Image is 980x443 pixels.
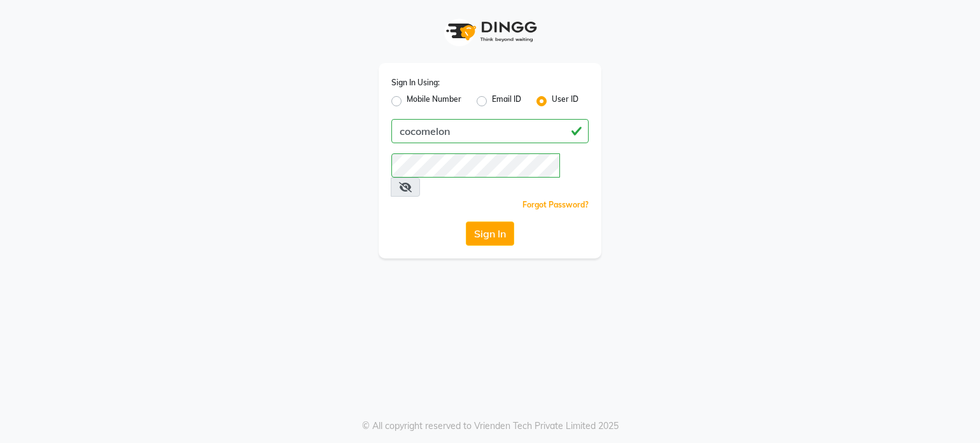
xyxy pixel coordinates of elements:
label: User ID [552,94,578,109]
label: Mobile Number [407,94,461,109]
a: Forgot Password? [522,200,589,209]
input: Username [391,119,589,143]
input: Username [391,153,560,178]
label: Email ID [492,94,521,109]
img: logo1.svg [439,13,541,50]
label: Sign In Using: [391,77,440,88]
button: Sign In [466,221,514,246]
